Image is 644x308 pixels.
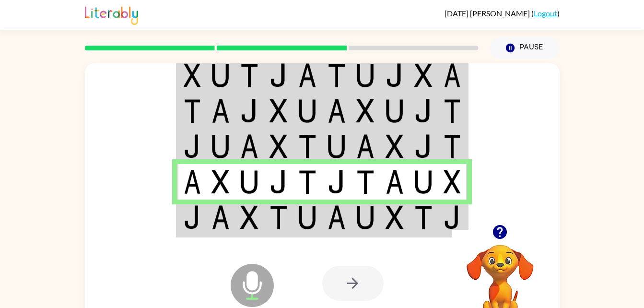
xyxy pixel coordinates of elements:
img: a [211,205,230,229]
img: j [386,63,404,87]
img: x [269,99,288,123]
img: u [356,63,375,87]
img: a [356,134,375,158]
img: j [269,63,288,87]
img: t [444,99,461,123]
img: u [211,134,230,158]
img: t [356,170,375,194]
img: x [240,205,258,229]
img: x [444,170,461,194]
img: x [356,99,375,123]
img: x [184,63,201,87]
img: a [298,63,316,87]
img: x [269,134,288,158]
img: j [184,205,201,229]
img: t [298,170,316,194]
img: u [356,205,375,229]
img: u [414,170,433,194]
img: t [328,63,346,87]
img: a [444,63,461,87]
img: j [240,99,258,123]
img: t [298,134,316,158]
img: j [414,99,433,123]
img: u [298,99,316,123]
img: x [386,205,404,229]
img: a [328,99,346,123]
img: j [269,170,288,194]
img: u [328,134,346,158]
img: Literably [85,4,138,25]
img: a [386,170,404,194]
img: t [414,205,433,229]
div: ( ) [445,9,560,18]
img: j [328,170,346,194]
img: t [444,134,461,158]
img: t [269,205,288,229]
img: t [240,63,258,87]
button: Pause [490,37,560,59]
img: j [444,205,461,229]
img: x [211,170,230,194]
a: Logout [534,9,557,18]
img: j [414,134,433,158]
img: u [240,170,258,194]
img: u [298,205,316,229]
img: u [386,99,404,123]
span: [DATE] [PERSON_NAME] [445,9,531,18]
img: t [184,99,201,123]
img: a [240,134,258,158]
img: a [328,205,346,229]
img: x [414,63,433,87]
img: a [184,170,201,194]
img: x [386,134,404,158]
img: j [184,134,201,158]
img: u [211,63,230,87]
img: a [211,99,230,123]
